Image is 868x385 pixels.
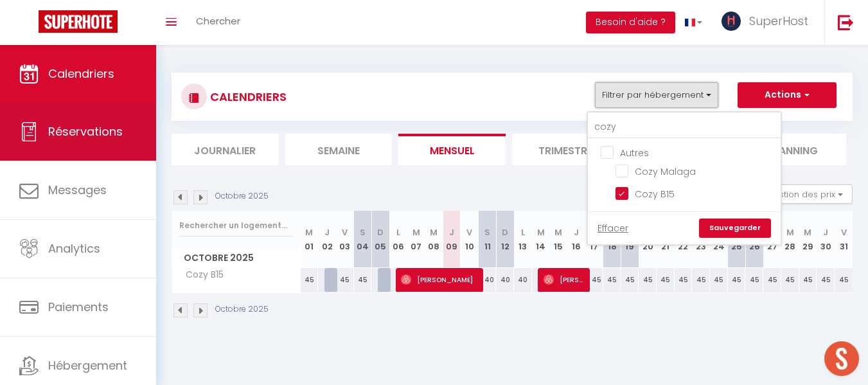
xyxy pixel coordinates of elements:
abbr: J [823,226,828,238]
button: Filtrer par hébergement [595,82,718,108]
button: Gestion des prix [757,184,853,204]
div: 45 [639,268,657,292]
div: 40 [514,268,532,292]
th: 06 [389,211,407,268]
abbr: S [360,226,366,238]
div: 45 [657,268,675,292]
p: Octobre 2025 [215,190,269,202]
div: Ouvrir le chat [824,341,859,376]
div: 40 [496,268,514,292]
th: 30 [817,211,835,268]
div: 45 [621,268,639,292]
abbr: M [554,226,562,238]
th: 02 [318,211,336,268]
div: 45 [835,268,853,292]
abbr: D [377,226,384,238]
div: 45 [799,268,817,292]
li: Trimestre [512,134,619,165]
abbr: L [396,226,400,238]
th: 31 [835,211,853,268]
th: 16 [567,211,585,268]
img: ... [722,12,741,31]
a: Sauvegarder [699,219,771,238]
li: Mensuel [398,134,506,165]
div: 45 [585,268,603,292]
a: Effacer [598,221,628,235]
img: logout [838,14,854,30]
input: Rechercher un logement... [588,116,781,139]
abbr: M [804,226,811,238]
span: Calendriers [48,66,114,82]
span: [PERSON_NAME] [401,267,479,292]
abbr: S [484,226,490,238]
span: Octobre 2025 [172,249,300,267]
abbr: V [466,226,472,238]
div: 45 [336,268,354,292]
span: Analytics [48,240,100,256]
span: Hébergement [48,357,127,373]
th: 03 [336,211,354,268]
th: 17 [585,211,603,268]
div: 45 [301,268,319,292]
span: Réservations [48,123,123,139]
span: Chercher [196,14,240,28]
button: Besoin d'aide ? [586,12,675,33]
div: 45 [763,268,781,292]
span: [PERSON_NAME] [544,267,585,292]
h3: CALENDRIERS [207,82,287,111]
th: 10 [461,211,479,268]
p: Octobre 2025 [215,303,269,316]
th: 12 [496,211,514,268]
th: 09 [443,211,461,268]
div: 45 [817,268,835,292]
div: 45 [354,268,372,292]
th: 28 [781,211,799,268]
abbr: V [342,226,348,238]
th: 14 [532,211,550,268]
th: 04 [354,211,372,268]
span: Cozy B15 [174,268,227,282]
div: 45 [675,268,693,292]
abbr: M [430,226,438,238]
th: 07 [407,211,425,268]
abbr: J [574,226,579,238]
li: Journalier [172,134,279,165]
div: 45 [745,268,763,292]
th: 11 [479,211,497,268]
div: 45 [781,268,799,292]
div: 40 [479,268,497,292]
abbr: D [502,226,508,238]
th: 08 [425,211,443,268]
div: 45 [710,268,728,292]
span: SuperHost [749,13,808,29]
img: Super Booking [39,10,118,33]
th: 29 [799,211,817,268]
li: Planning [739,134,846,165]
abbr: L [521,226,525,238]
th: 13 [514,211,532,268]
div: 45 [728,268,746,292]
div: Filtrer par hébergement [587,111,782,246]
th: 15 [550,211,568,268]
li: Semaine [285,134,393,165]
th: 05 [371,211,389,268]
div: 45 [603,268,621,292]
abbr: M [412,226,420,238]
abbr: J [324,226,330,238]
button: Actions [738,82,837,108]
span: Messages [48,182,107,198]
abbr: J [449,226,454,238]
abbr: M [305,226,313,238]
input: Rechercher un logement... [179,214,293,237]
abbr: V [841,226,847,238]
abbr: M [537,226,545,238]
abbr: M [786,226,794,238]
span: Paiements [48,299,109,315]
th: 01 [301,211,319,268]
div: 45 [692,268,710,292]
